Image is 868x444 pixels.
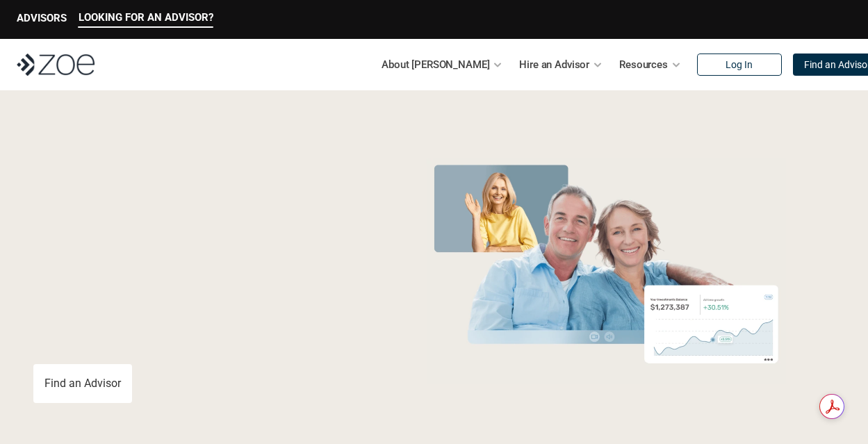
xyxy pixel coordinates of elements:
a: Find an Advisor [33,364,132,403]
a: Log In [697,54,782,76]
p: Hire an Advisor [519,54,589,75]
p: Find an Advisor [44,377,121,390]
img: Zoe Financial Hero Image [421,158,792,384]
p: ADVISORS [17,12,67,24]
span: Grow Your Wealth [33,154,343,207]
span: with a Financial Advisor [33,200,314,300]
p: Resources [619,54,668,75]
p: About [PERSON_NAME] [382,54,489,75]
p: LOOKING FOR AN ADVISOR? [79,11,213,24]
p: Log In [726,59,753,71]
p: You deserve an advisor you can trust. [PERSON_NAME], hire, and invest with vetted, fiduciary, fin... [33,314,378,347]
em: The information in the visuals above is for illustrative purposes only and does not represent an ... [413,393,799,400]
